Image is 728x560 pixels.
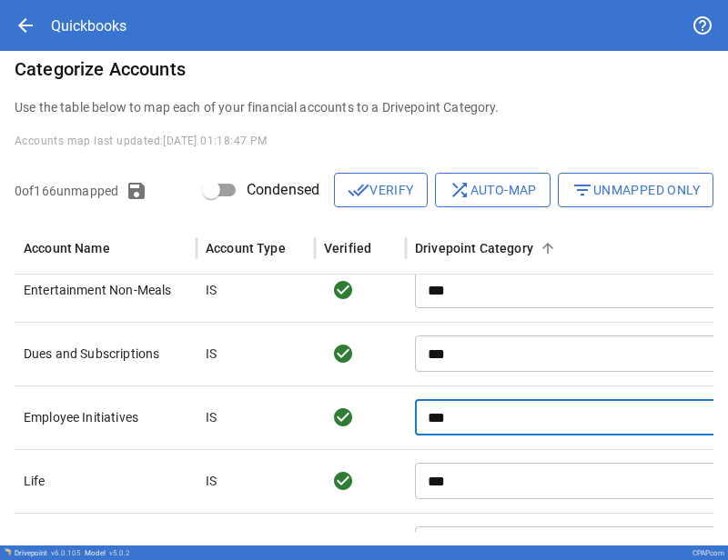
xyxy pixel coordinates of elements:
p: Dues and Subscriptions [24,345,187,363]
div: CPAPcom [693,549,724,557]
p: IS [206,281,217,299]
span: v 5.0.2 [109,549,130,557]
p: 0 of 166 unmapped [15,182,118,200]
span: shuffle [449,179,470,201]
div: Account Name [24,241,110,255]
p: IS [206,408,217,426]
img: Drivepoint [4,548,11,555]
span: v 6.0.105 [51,549,81,557]
button: Unmapped Only [558,173,713,207]
div: Drivepoint Category [415,241,533,255]
p: Life [24,472,187,490]
h6: Categorize Accounts [15,55,713,84]
div: Model [85,549,130,557]
p: Employee Initiatives [24,408,187,426]
span: arrow_back [15,15,36,36]
button: Verify [334,173,427,207]
span: Accounts map last updated: [DATE] 01:18:47 PM [15,135,268,147]
div: Verified [324,241,371,255]
span: Condensed [247,179,319,201]
div: Drivepoint [15,549,81,557]
button: Sort [535,235,561,261]
span: filter_list [571,179,593,201]
div: Account Type [206,241,286,255]
p: IS [206,345,217,363]
span: done_all [348,179,369,201]
div: Quickbooks [51,17,126,35]
p: Entertainment Non-Meals [24,281,187,299]
p: Use the table below to map each of your financial accounts to a Drivepoint Category. [15,98,713,116]
p: IS [206,472,217,490]
button: Auto-map [435,173,551,207]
